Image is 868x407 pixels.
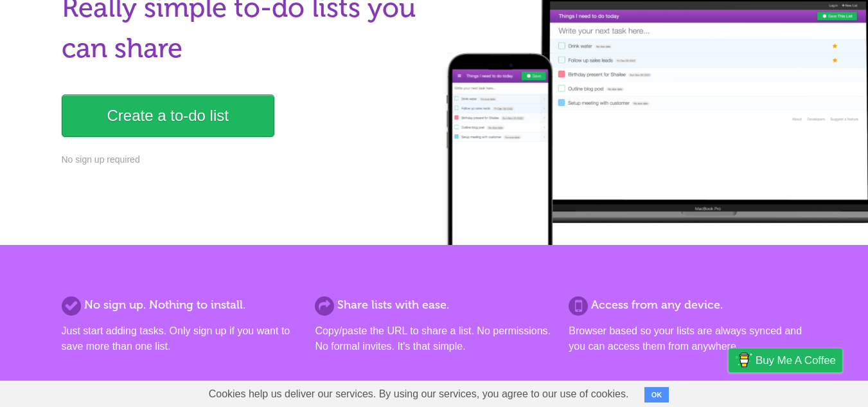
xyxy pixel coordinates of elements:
a: Create a to-do list [62,95,274,137]
p: No sign up required [62,153,427,167]
span: Buy me a coffee [756,349,836,372]
a: Buy me a coffee [729,348,842,372]
h2: Access from any device. [569,296,806,314]
span: Cookies help us deliver our services. By using our services, you agree to our use of cookies. [196,381,642,407]
p: Browser based so your lists are always synced and you can access them from anywhere. [569,323,806,354]
h2: No sign up. Nothing to install. [62,296,299,314]
p: Just start adding tasks. Only sign up if you want to save more than one list. [62,323,299,354]
button: OK [644,387,669,402]
img: Buy me a coffee [735,349,752,371]
h2: Share lists with ease. [315,296,553,314]
p: Copy/paste the URL to share a list. No permissions. No formal invites. It's that simple. [315,323,553,354]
